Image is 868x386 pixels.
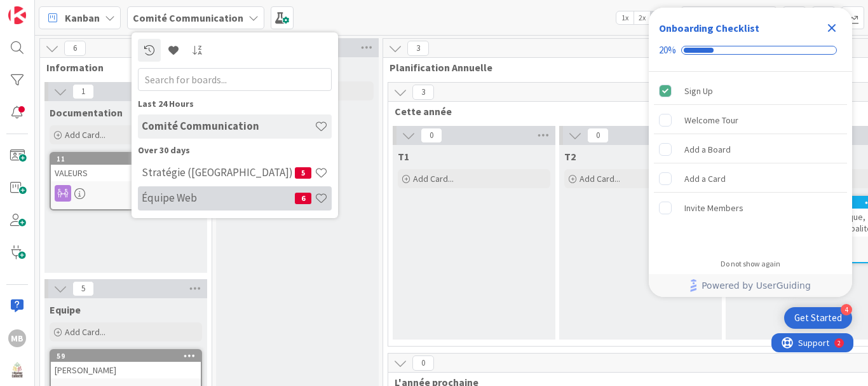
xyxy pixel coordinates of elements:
[57,155,201,163] div: 11
[684,200,743,216] div: Invite Members
[398,150,409,163] span: T1
[649,274,852,297] div: Footer
[654,135,847,163] div: Add a Board is incomplete.
[649,72,852,251] div: Checklist items
[794,312,842,324] div: Get Started
[133,11,243,24] b: Comité Communication
[65,10,100,25] span: Kanban
[8,362,26,380] img: avatar
[421,128,442,143] span: 0
[407,41,429,56] span: 3
[580,173,620,184] span: Add Card...
[51,350,201,378] div: 59[PERSON_NAME]
[51,362,201,378] div: [PERSON_NAME]
[659,45,676,56] div: 20%
[51,153,201,181] div: 11VALEURS
[72,84,94,99] span: 1
[64,41,86,56] span: 6
[295,167,311,179] span: 5
[784,307,852,329] div: Open Get Started checklist, remaining modules: 4
[138,97,332,111] div: Last 24 Hours
[684,171,726,186] div: Add a Card
[51,153,201,165] div: 11
[841,304,852,315] div: 4
[51,165,201,181] div: VALEURS
[721,259,780,269] div: Do not show again
[413,173,454,184] span: Add Card...
[564,150,576,163] span: T2
[702,278,811,293] span: Powered by UserGuiding
[72,281,94,296] span: 5
[654,106,847,134] div: Welcome Tour is incomplete.
[654,165,847,193] div: Add a Card is incomplete.
[50,106,123,119] span: Documentation
[616,11,634,24] span: 1x
[412,355,434,371] span: 0
[649,8,852,297] div: Checklist Container
[27,2,58,17] span: Support
[142,166,295,179] h4: Stratégie ([GEOGRAPHIC_DATA])
[684,142,731,157] div: Add a Board
[66,5,69,15] div: 2
[138,68,332,91] input: Search for boards...
[681,6,776,29] input: Quick Filter...
[822,18,842,38] div: Close Checklist
[659,45,842,56] div: Checklist progress: 20%
[684,83,713,99] div: Sign Up
[138,144,332,157] div: Over 30 days
[654,77,847,105] div: Sign Up is complete.
[684,113,738,128] div: Welcome Tour
[412,85,434,100] span: 3
[654,194,847,222] div: Invite Members is incomplete.
[46,61,196,74] span: Information
[57,352,201,361] div: 59
[142,191,295,204] h4: Équipe Web
[8,329,26,347] div: MB
[65,326,105,338] span: Add Card...
[655,274,846,297] a: Powered by UserGuiding
[50,303,81,316] span: Equipe
[142,120,315,132] h4: Comité Communication
[65,129,105,141] span: Add Card...
[295,193,311,204] span: 6
[51,350,201,362] div: 59
[634,11,651,24] span: 2x
[659,20,759,36] div: Onboarding Checklist
[587,128,609,143] span: 0
[8,6,26,24] img: Visit kanbanzone.com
